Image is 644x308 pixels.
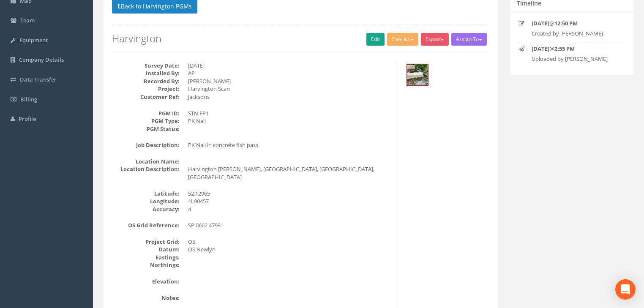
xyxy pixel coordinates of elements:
[112,93,180,101] dt: Customer Ref:
[19,36,48,44] span: Equipment
[112,141,180,149] dt: Job Description:
[407,64,428,85] img: 9224aaf1-1b7e-dc02-059b-4dc4036779aa_4441a7b9-42ce-b3f8-6912-840e537d70aa_thumb.jpg
[188,245,391,253] dd: OS Newlyn
[112,33,489,44] h2: Harvington
[112,125,180,133] dt: PGM Status:
[532,55,618,63] p: Uploaded by [PERSON_NAME]
[112,190,180,198] dt: Latitude:
[532,30,618,38] p: Created by [PERSON_NAME]
[112,197,180,205] dt: Longitude:
[451,33,487,46] button: Assign To
[112,253,180,262] dt: Eastings:
[188,197,391,205] dd: -1.90457
[188,69,391,77] dd: AP
[615,279,636,300] div: Open Intercom Messenger
[19,56,64,63] span: Company Details
[554,45,575,52] strong: 2:55 PM
[112,62,180,70] dt: Survey Date:
[112,69,180,77] dt: Installed By:
[532,19,618,27] p: @
[188,93,391,101] dd: Jacksons
[112,278,180,286] dt: Elevation:
[188,141,391,149] dd: PK Nail in concrete fish pass
[20,16,35,24] span: Team
[188,109,391,117] dd: STN FP1
[112,261,180,269] dt: Northings:
[188,205,391,213] dd: 4
[112,294,180,302] dt: Notes:
[20,76,57,83] span: Data Transfer
[188,165,391,181] dd: Harvington [PERSON_NAME], [GEOGRAPHIC_DATA], [GEOGRAPHIC_DATA], [GEOGRAPHIC_DATA]
[532,45,549,52] strong: [DATE]
[532,45,618,53] p: @
[421,33,449,46] button: Export
[188,117,391,125] dd: PK Nail
[532,19,549,27] strong: [DATE]
[112,245,180,253] dt: Datum:
[188,62,391,70] dd: [DATE]
[19,115,36,123] span: Profile
[112,158,180,166] dt: Location Name:
[112,77,180,85] dt: Recorded By:
[554,19,578,27] strong: 12:50 PM
[112,221,180,229] dt: OS Grid Reference:
[366,33,385,46] a: Edit
[188,77,391,85] dd: [PERSON_NAME]
[112,165,180,173] dt: Location Description:
[112,238,180,246] dt: Project Grid:
[112,205,180,213] dt: Accuracy:
[112,85,180,93] dt: Project:
[188,85,391,93] dd: Harvington Scan
[20,95,37,103] span: Billing
[188,238,391,246] dd: OS
[188,190,391,198] dd: 52.12965
[112,117,180,125] dt: PGM Type:
[387,33,418,46] button: Preview
[188,221,391,229] dd: SP 0662 4793
[112,109,180,117] dt: PGM ID:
